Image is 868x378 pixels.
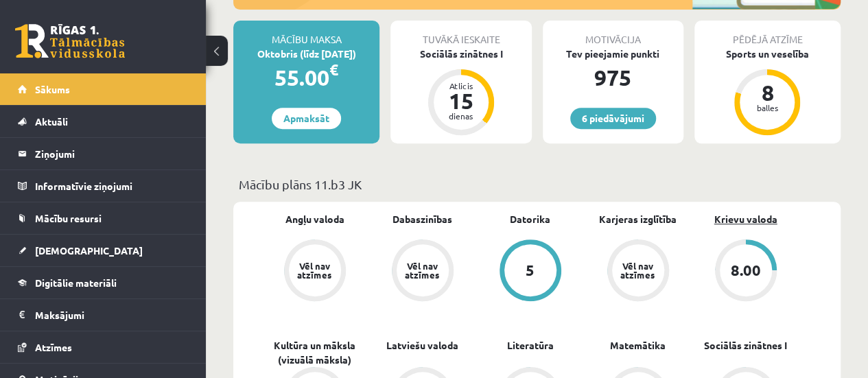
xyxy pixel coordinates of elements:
[543,21,683,47] div: Motivācija
[239,175,835,193] p: Mācību plāns 11.b3 JK
[35,83,70,95] span: Sākums
[296,261,334,279] div: Vēl nav atzīmes
[543,61,683,94] div: 975
[731,263,761,278] div: 8.00
[610,338,666,353] a: Matemātika
[386,338,458,353] a: Latviešu valoda
[507,338,554,353] a: Literatūra
[261,239,368,304] a: Vēl nav atzīmes
[526,263,535,278] div: 5
[694,21,841,47] div: Pēdējā atzīme
[694,47,841,61] div: Sports un veselība
[285,212,344,226] a: Angļu valoda
[704,338,787,353] a: Sociālās zinātnes I
[18,73,189,105] a: Sākums
[272,108,341,129] a: Apmaksāt
[368,239,476,304] a: Vēl nav atzīmes
[35,212,102,224] span: Mācību resursi
[18,170,189,202] a: Informatīvie ziņojumi
[233,61,379,94] div: 55.00
[15,24,125,58] a: Rīgas 1. Tālmācības vidusskola
[35,276,117,289] span: Digitālie materiāli
[35,341,72,353] span: Atzīmes
[35,244,143,257] span: [DEMOGRAPHIC_DATA]
[18,235,189,266] a: [DEMOGRAPHIC_DATA]
[570,108,656,129] a: 6 piedāvājumi
[476,239,584,304] a: 5
[18,202,189,234] a: Mācību resursi
[441,90,482,112] div: 15
[390,47,531,61] div: Sociālās zinātnes I
[543,47,683,61] div: Tev pieejamie punkti
[261,338,368,367] a: Kultūra un māksla (vizuālā māksla)
[18,267,189,298] a: Digitālie materiāli
[233,47,379,61] div: Oktobris (līdz [DATE])
[392,212,452,226] a: Dabaszinības
[35,115,68,128] span: Aktuāli
[692,239,799,304] a: 8.00
[18,331,189,363] a: Atzīmes
[584,239,692,304] a: Vēl nav atzīmes
[747,104,788,112] div: balles
[390,21,531,47] div: Tuvākā ieskaite
[694,47,841,137] a: Sports un veselība 8 balles
[390,47,531,137] a: Sociālās zinātnes I Atlicis 15 dienas
[441,82,482,90] div: Atlicis
[35,138,189,169] legend: Ziņojumi
[18,299,189,331] a: Maksājumi
[35,299,189,331] legend: Maksājumi
[18,138,189,169] a: Ziņojumi
[441,112,482,120] div: dienas
[747,82,788,104] div: 8
[599,212,677,226] a: Karjeras izglītība
[35,170,189,202] legend: Informatīvie ziņojumi
[233,21,379,47] div: Mācību maksa
[510,212,550,226] a: Datorika
[619,261,657,279] div: Vēl nav atzīmes
[714,212,777,226] a: Krievu valoda
[18,106,189,137] a: Aktuāli
[403,261,442,279] div: Vēl nav atzīmes
[329,60,338,80] span: €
